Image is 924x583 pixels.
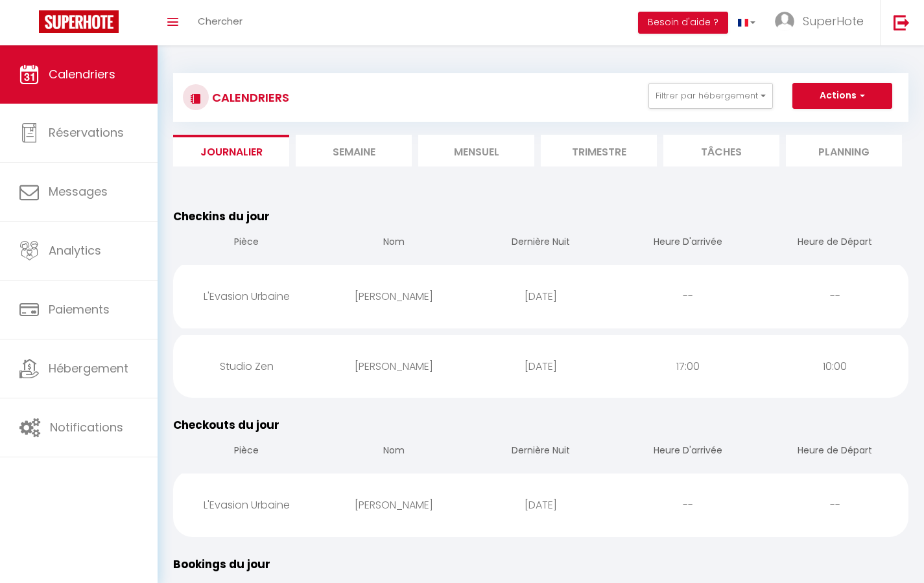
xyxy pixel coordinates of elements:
[49,242,101,258] span: Analytics
[320,275,468,317] div: [PERSON_NAME]
[49,124,124,141] span: Réservations
[614,433,761,470] th: Heure D'arrivée
[761,345,908,387] div: 10:00
[49,301,110,317] span: Paiements
[173,209,270,224] span: Checkins du jour
[173,135,289,166] li: Journalier
[792,83,892,109] button: Actions
[761,484,908,526] div: --
[786,135,902,166] li: Planning
[320,484,468,526] div: [PERSON_NAME]
[173,225,320,262] th: Pièce
[614,225,761,262] th: Heure D'arrivée
[468,484,615,526] div: [DATE]
[541,135,657,166] li: Trimestre
[50,419,123,435] span: Notifications
[209,83,289,112] h3: CALENDRIERS
[468,225,615,262] th: Dernière Nuit
[468,433,615,470] th: Dernière Nuit
[468,275,615,317] div: [DATE]
[320,433,468,470] th: Nom
[894,14,910,30] img: logout
[614,275,761,317] div: --
[198,14,243,28] span: Chercher
[320,345,468,387] div: [PERSON_NAME]
[761,433,908,470] th: Heure de Départ
[761,275,908,317] div: --
[614,345,761,387] div: 17:00
[49,66,115,82] span: Calendriers
[173,275,320,317] div: L'Evasion Urbaine
[173,345,320,387] div: Studio Zen
[663,135,779,166] li: Tâches
[418,135,534,166] li: Mensuel
[39,10,119,33] img: Super Booking
[320,225,468,262] th: Nom
[49,183,108,200] span: Messages
[296,135,412,166] li: Semaine
[173,484,320,526] div: L'Evasion Urbaine
[803,13,864,29] span: SuperHote
[173,433,320,470] th: Pièce
[761,225,908,262] th: Heure de Départ
[173,417,279,433] span: Checkouts du jour
[468,345,615,387] div: [DATE]
[49,360,128,376] span: Hébergement
[173,556,270,572] span: Bookings du jour
[638,12,728,34] button: Besoin d'aide ?
[614,484,761,526] div: --
[648,83,773,109] button: Filtrer par hébergement
[10,5,49,44] button: Ouvrir le widget de chat LiveChat
[775,12,794,31] img: ...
